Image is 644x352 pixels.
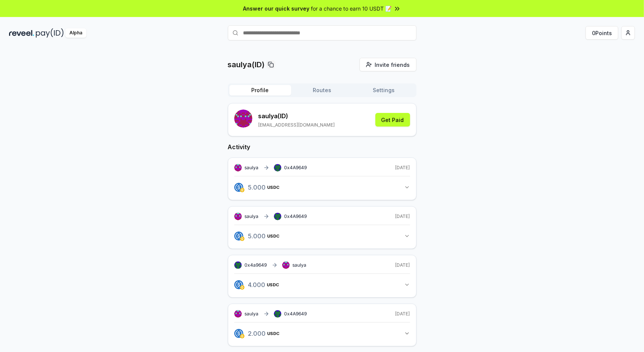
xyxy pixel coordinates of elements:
p: saulya (ID) [258,111,335,120]
span: 0x4A9649 [284,165,307,170]
span: [DATE] [395,311,410,317]
span: Answer our quick survey [243,5,310,12]
p: saulya(ID) [228,59,265,70]
span: USDC [267,331,280,336]
span: USDC [267,234,280,238]
span: [DATE] [395,213,410,219]
p: [EMAIL_ADDRESS][DOMAIN_NAME] [258,122,335,128]
img: pay_id [36,28,64,38]
button: Profile [229,85,291,96]
img: logo.png [234,280,243,289]
span: saulya [245,311,259,317]
button: 4.000USDC [234,278,410,291]
span: Invite friends [375,61,410,69]
span: saulya [245,213,259,219]
button: 5.000USDC [234,181,410,194]
span: [DATE] [395,165,410,171]
span: 0x4A9649 [284,213,307,219]
button: 5.000USDC [234,230,410,242]
span: saulya [293,262,307,268]
div: Alpha [65,28,86,38]
button: Settings [353,85,415,96]
span: saulya [245,165,259,171]
img: logo.png [240,285,244,290]
img: logo.png [240,188,244,192]
img: reveel_dark [9,28,34,38]
img: logo.png [234,232,243,241]
img: logo.png [234,183,243,192]
button: Routes [291,85,353,96]
span: for a chance to earn 10 USDT 📝 [311,5,392,12]
span: [DATE] [395,262,410,268]
span: 0x4a9649 [245,262,267,268]
img: logo.png [240,236,244,241]
button: 2.000USDC [234,327,410,340]
span: 0x4A9649 [284,311,307,316]
button: Get Paid [375,113,410,127]
button: Invite friends [360,58,417,71]
img: logo.png [234,329,243,338]
img: logo.png [240,334,244,338]
span: USDC [267,185,280,190]
button: 0Points [586,26,618,40]
h2: Activity [228,142,417,151]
